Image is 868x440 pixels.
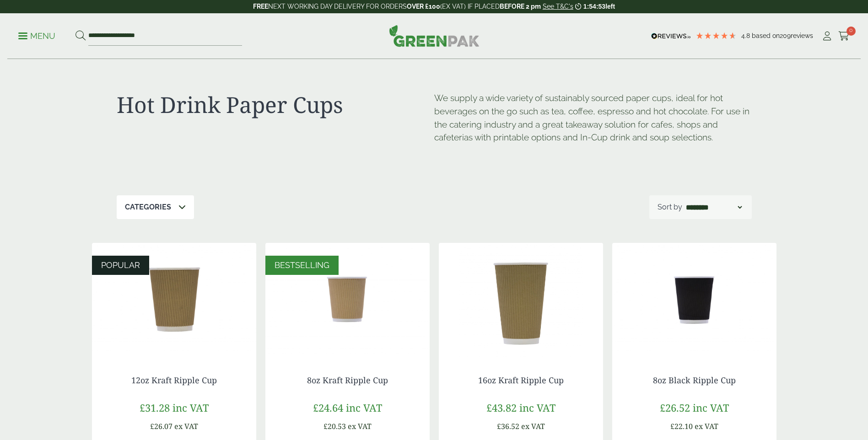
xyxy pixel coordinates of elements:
i: My Account [821,32,833,41]
a: 0 [838,29,850,43]
span: £22.10 [670,421,693,431]
span: £20.53 [323,421,346,431]
span: inc VAT [173,401,209,414]
img: 8oz Kraft Ripple Cup-0 [265,243,430,357]
span: ex VAT [174,421,198,431]
p: Categories [125,202,171,213]
a: See T&C's [543,3,573,10]
strong: FREE [253,3,268,10]
div: 4.78 Stars [695,32,737,40]
img: REVIEWS.io [651,33,691,39]
p: Sort by [658,202,682,213]
span: ex VAT [348,421,372,431]
span: 209 [780,32,791,39]
span: 0 [846,27,856,36]
span: £26.07 [150,421,173,431]
a: 12oz Kraft Ripple Cup [131,375,217,386]
strong: OVER £100 [407,3,440,10]
p: Menu [18,31,55,42]
span: BESTSELLING [275,260,329,270]
h1: Hot Drink Paper Cups [117,91,434,118]
span: £43.82 [486,401,517,414]
span: £31.28 [140,401,170,414]
i: Cart [838,32,850,41]
select: Shop order [684,202,744,213]
p: We supply a wide variety of sustainably sourced paper cups, ideal for hot beverages on the go suc... [434,91,752,144]
span: 4.8 [741,32,752,39]
span: £36.52 [497,421,519,431]
a: 8oz Kraft Ripple Cup [307,375,388,386]
span: left [605,3,615,10]
img: 16oz Kraft c [439,243,603,357]
span: 1:54:53 [583,3,605,10]
img: 12oz Kraft Ripple Cup-0 [92,243,256,357]
span: £24.64 [313,401,343,414]
span: inc VAT [346,401,382,414]
a: 16oz Kraft Ripple Cup [478,375,564,386]
span: inc VAT [693,401,729,414]
img: GreenPak Supplies [389,25,480,47]
a: Menu [18,31,55,40]
span: inc VAT [519,401,555,414]
a: 8oz Black Ripple Cup [653,375,736,386]
span: POPULAR [101,260,140,270]
span: ex VAT [695,421,718,431]
span: reviews [791,32,813,39]
img: 8oz Black Ripple Cup -0 [612,243,776,357]
span: ex VAT [521,421,545,431]
strong: BEFORE 2 pm [500,3,541,10]
span: Based on [752,32,780,39]
span: £26.52 [660,401,690,414]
